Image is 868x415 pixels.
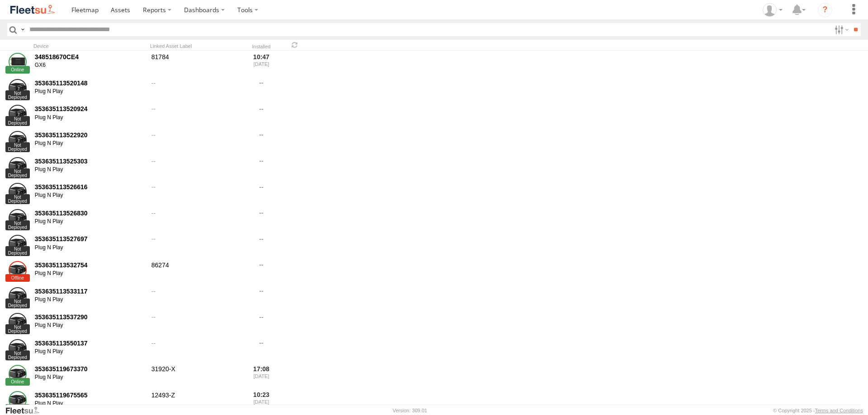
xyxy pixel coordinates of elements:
div: 353635113526830 [35,209,145,217]
div: Plug N Play [35,374,145,381]
div: 12493-Z [150,390,241,414]
img: fleetsu-logo-horizontal.svg [9,4,56,16]
div: 353635113550137 [35,339,145,347]
div: Plug N Play [35,166,145,173]
div: Plug N Play [35,88,145,95]
div: 353635113532754 [35,261,145,269]
a: Terms and Conditions [815,408,863,413]
div: 348518670CE4 [35,53,145,61]
a: Visit our Website [5,406,47,415]
div: © Copyright 2025 - [773,408,863,413]
i: ? [818,3,832,17]
div: Installed [244,45,278,49]
div: Plug N Play [35,192,145,199]
div: 86274 [150,260,241,284]
div: Plug N Play [35,114,145,121]
div: 17:08 [DATE] [244,364,278,388]
div: Plug N Play [35,218,145,225]
div: 81784 [150,51,241,76]
div: Plug N Play [35,270,145,277]
div: 353635113537290 [35,313,145,321]
div: Plug N Play [35,296,145,303]
div: 353635113525303 [35,157,145,165]
div: Plug N Play [35,348,145,355]
div: 10:23 [DATE] [244,390,278,414]
div: 353635113520924 [35,105,145,113]
div: Plug N Play [35,400,145,407]
div: Device [33,43,146,49]
label: Search Query [19,23,26,36]
div: 353635113520148 [35,79,145,87]
div: 353635113533117 [35,287,145,295]
div: 10:47 [DATE] [244,51,278,76]
div: 353635113526616 [35,183,145,191]
div: Version: 309.01 [393,408,427,413]
div: Linked Asset Label [150,43,241,49]
div: Muhammad Babar Raza [759,3,786,17]
div: 31920-X [150,364,241,388]
div: 353635113522920 [35,131,145,139]
div: Plug N Play [35,244,145,252]
div: 353635113527697 [35,235,145,243]
div: 353635119675565 [35,391,145,399]
span: Refresh [289,41,300,49]
label: Search Filter Options [831,23,850,36]
div: Plug N Play [35,140,145,147]
div: 353635119673370 [35,365,145,373]
div: GX6 [35,62,145,69]
div: Plug N Play [35,322,145,329]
